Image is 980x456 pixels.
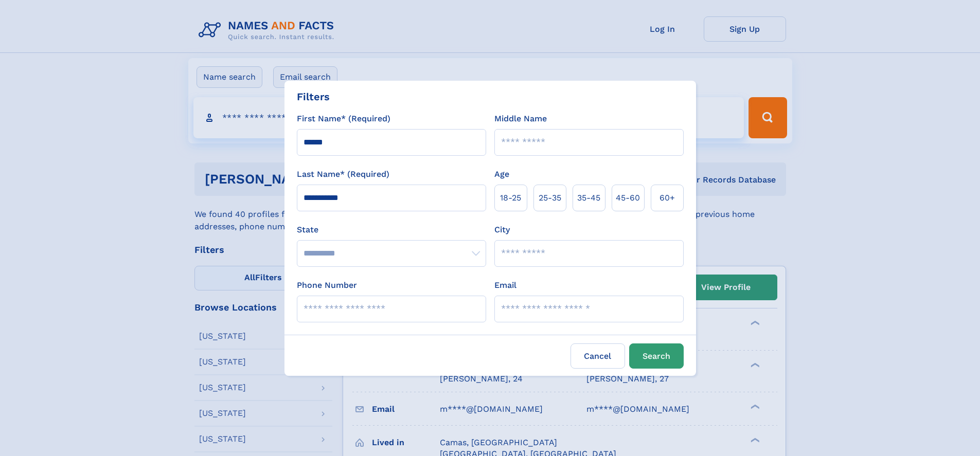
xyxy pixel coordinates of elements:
button: Search [629,343,684,369]
label: Cancel [571,343,625,369]
div: Filters [297,89,330,104]
label: Email [494,279,516,291]
label: Phone Number [297,279,357,291]
span: 35‑45 [577,192,600,204]
label: Age [494,168,509,180]
label: State [297,224,486,236]
label: First Name* (Required) [297,113,390,125]
span: 25‑35 [539,192,561,204]
span: 45‑60 [616,192,640,204]
span: 18‑25 [500,192,521,204]
label: Middle Name [494,113,547,125]
label: Last Name* (Required) [297,168,389,180]
span: 60+ [660,192,675,204]
label: City [494,224,510,236]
